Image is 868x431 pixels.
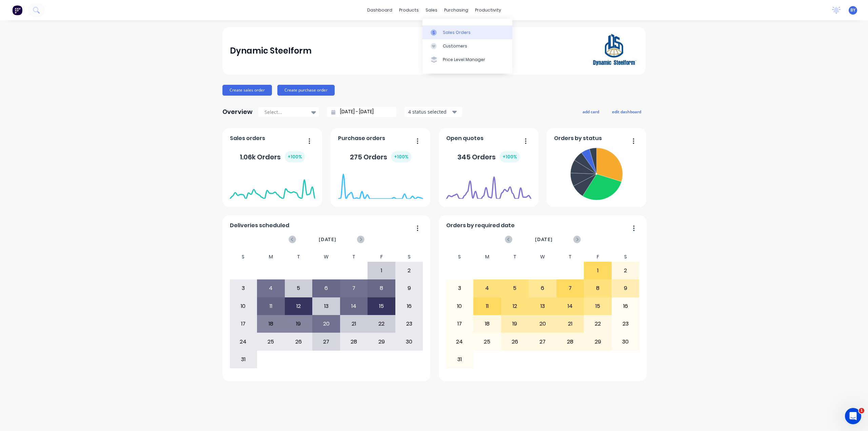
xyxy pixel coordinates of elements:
[338,134,385,142] span: Purchase orders
[500,151,520,162] div: + 100 %
[535,236,553,243] span: [DATE]
[472,5,505,15] div: productivity
[446,351,473,368] div: 31
[340,298,368,315] div: 14
[557,315,584,332] div: 21
[285,151,305,162] div: + 100 %
[591,27,638,75] img: Dynamic Steelform
[230,351,257,368] div: 31
[396,262,423,279] div: 2
[422,39,512,53] a: Customers
[501,280,529,297] div: 5
[474,280,501,297] div: 4
[230,280,257,297] div: 3
[612,298,639,315] div: 16
[285,298,312,315] div: 12
[340,252,368,262] div: T
[396,333,423,350] div: 30
[443,30,471,36] div: Sales Orders
[257,333,284,350] div: 25
[422,25,512,39] a: Sales Orders
[612,333,639,350] div: 30
[230,333,257,350] div: 24
[391,151,411,162] div: + 100 %
[422,53,512,66] a: Price Level Manager
[313,315,340,332] div: 20
[859,408,864,413] span: 1
[313,333,340,350] div: 27
[446,315,473,332] div: 17
[257,280,284,297] div: 4
[557,298,584,315] div: 14
[845,408,861,424] iframe: Intercom live chat
[584,252,612,262] div: F
[612,252,639,262] div: S
[612,315,639,332] div: 23
[340,280,368,297] div: 7
[222,85,272,96] button: Create sales order
[457,151,520,162] div: 345 Orders
[584,280,611,297] div: 8
[584,315,611,332] div: 22
[396,298,423,315] div: 16
[368,333,395,350] div: 29
[446,298,473,315] div: 10
[501,298,529,315] div: 12
[584,333,611,350] div: 29
[578,107,604,116] button: add card
[441,5,472,15] div: purchasing
[285,333,312,350] div: 26
[368,252,395,262] div: F
[313,298,340,315] div: 13
[501,315,529,332] div: 19
[529,315,556,332] div: 20
[396,5,422,15] div: products
[12,5,22,15] img: Factory
[612,280,639,297] div: 9
[257,252,285,262] div: M
[474,315,501,332] div: 18
[368,298,395,315] div: 15
[319,236,336,243] span: [DATE]
[501,252,529,262] div: T
[368,315,395,332] div: 22
[446,252,474,262] div: S
[501,333,529,350] div: 26
[405,107,462,117] button: 4 status selected
[612,262,639,279] div: 2
[312,252,340,262] div: W
[230,252,257,262] div: S
[408,108,451,115] div: 4 status selected
[222,105,253,119] div: Overview
[529,252,556,262] div: W
[850,7,855,13] span: BY
[584,298,611,315] div: 15
[350,151,411,162] div: 275 Orders
[257,298,284,315] div: 11
[230,298,257,315] div: 10
[608,107,646,116] button: edit dashboard
[277,85,335,96] button: Create purchase order
[340,333,368,350] div: 28
[368,280,395,297] div: 8
[396,280,423,297] div: 9
[554,134,602,142] span: Orders by status
[368,262,395,279] div: 1
[395,252,423,262] div: S
[340,315,368,332] div: 21
[443,43,467,49] div: Customers
[473,252,501,262] div: M
[285,315,312,332] div: 19
[474,298,501,315] div: 11
[529,280,556,297] div: 6
[422,5,441,15] div: sales
[230,134,265,142] span: Sales orders
[446,221,515,230] span: Orders by required date
[230,221,289,230] span: Deliveries scheduled
[474,333,501,350] div: 25
[230,44,312,58] div: Dynamic Steelform
[285,280,312,297] div: 5
[257,315,284,332] div: 18
[240,151,305,162] div: 1.06k Orders
[557,280,584,297] div: 7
